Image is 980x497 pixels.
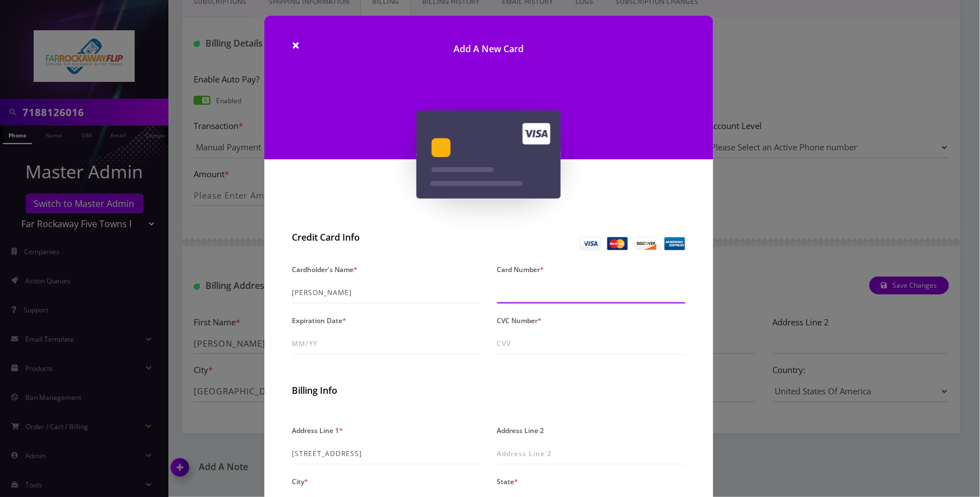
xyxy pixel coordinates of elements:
input: CVV [497,333,685,355]
input: Address Line 2 [497,443,685,464]
h2: Billing Info [292,385,685,396]
label: Address Line 1 [292,422,344,439]
label: Address Line 2 [497,422,544,439]
input: Address Line 1 [292,443,480,464]
img: Add A New Card [416,111,561,199]
label: Expiration Date [292,312,347,329]
label: State [497,473,519,490]
img: Credit Card Info [580,237,685,250]
label: City [292,473,309,490]
span: × [292,35,300,54]
input: MM/YY [292,333,480,355]
h2: Credit Card Info [292,232,480,243]
button: Close [292,38,300,52]
label: Card Number [497,261,544,278]
h1: Add A New Card [264,16,713,71]
input: Please Enter Cardholder’s Name [292,282,480,303]
label: Cardholder's Name [292,261,358,278]
label: CVC Number [497,312,542,329]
